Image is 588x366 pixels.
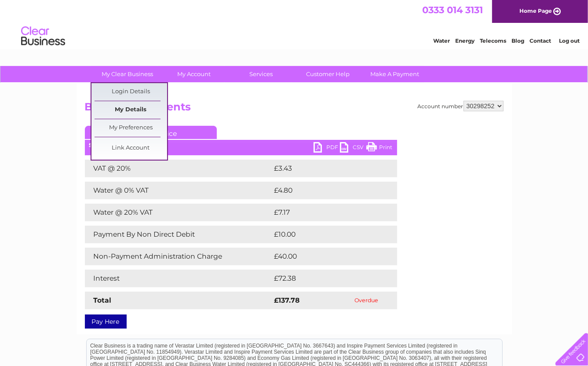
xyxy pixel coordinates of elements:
a: My Preferences [95,119,167,137]
td: Water @ 20% VAT [85,204,272,221]
strong: £137.78 [274,296,300,304]
img: logo.png [21,23,66,50]
a: CSV [340,142,366,155]
td: £4.80 [272,182,377,199]
a: Contact [530,37,551,44]
a: PDF [314,142,340,155]
div: Account number [418,101,504,111]
div: Clear Business is a trading name of Verastar Limited (registered in [GEOGRAPHIC_DATA] No. 3667643... [87,5,502,43]
a: Blog [511,37,524,44]
a: Current Invoice [85,126,217,139]
td: Non-Payment Administration Charge [85,248,272,265]
a: Log out [559,37,580,44]
a: Make A Payment [358,66,431,82]
a: My Clear Business [91,66,164,82]
a: Services [225,66,297,82]
a: My Details [95,101,167,119]
a: Customer Help [292,66,364,82]
td: Interest [85,270,272,287]
td: VAT @ 20% [85,160,272,177]
b: Statement Date: [89,142,135,148]
div: [DATE] [85,142,397,148]
h2: Bills and Payments [85,101,504,117]
a: Energy [455,37,475,44]
a: Login Details [95,83,167,101]
a: Telecoms [480,37,506,44]
td: £7.17 [272,204,375,221]
a: Print [366,142,393,155]
td: Water @ 0% VAT [85,182,272,199]
a: Link Account [95,139,167,157]
a: Water [433,37,450,44]
td: £10.00 [272,226,379,243]
strong: Total [94,296,112,304]
td: Overdue [336,292,397,309]
a: Pay Here [85,315,127,329]
td: £40.00 [272,248,380,265]
td: £72.38 [272,270,379,287]
a: 0333 014 3131 [422,4,483,15]
td: Payment By Non Direct Debit [85,226,272,243]
td: £3.43 [272,160,376,177]
a: My Account [158,66,230,82]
